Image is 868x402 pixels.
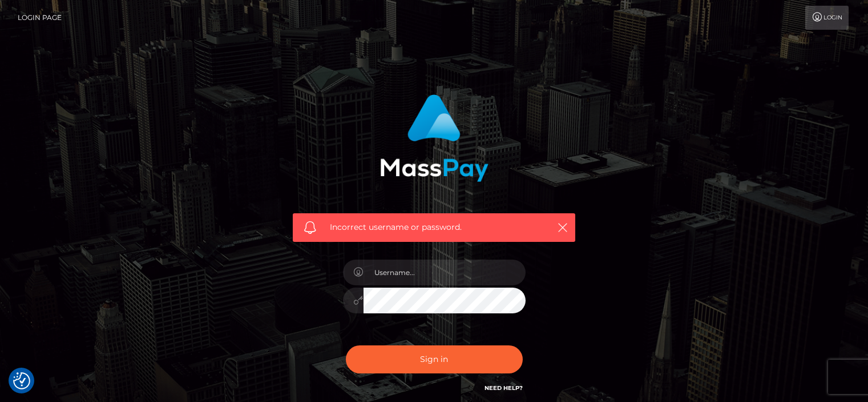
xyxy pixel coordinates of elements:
a: Login Page [18,6,62,30]
a: Login [805,6,849,30]
input: Username... [364,260,526,285]
a: Need Help? [485,384,523,392]
button: Consent Preferences [13,372,30,389]
img: MassPay Login [380,94,488,182]
img: Revisit consent button [13,372,30,389]
button: Sign in [346,345,523,373]
span: Incorrect username or password. [330,221,538,233]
